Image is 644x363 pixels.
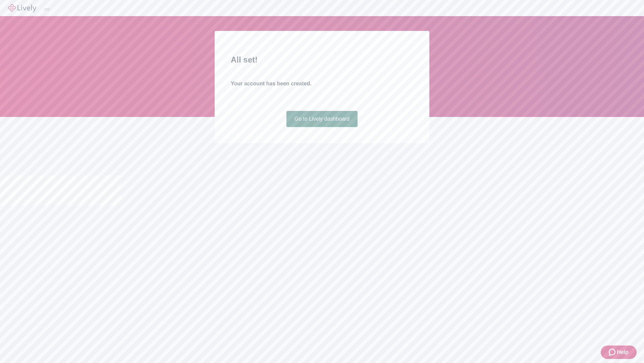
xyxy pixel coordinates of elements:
[8,4,36,12] img: Lively
[44,8,50,10] button: Log out
[617,348,629,356] span: Help
[601,346,637,359] button: Zendesk support iconHelp
[609,348,617,356] svg: Zendesk support icon
[231,54,413,66] h2: All set!
[286,111,358,127] a: Go to Lively dashboard
[231,80,413,88] h4: Your account has been created.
